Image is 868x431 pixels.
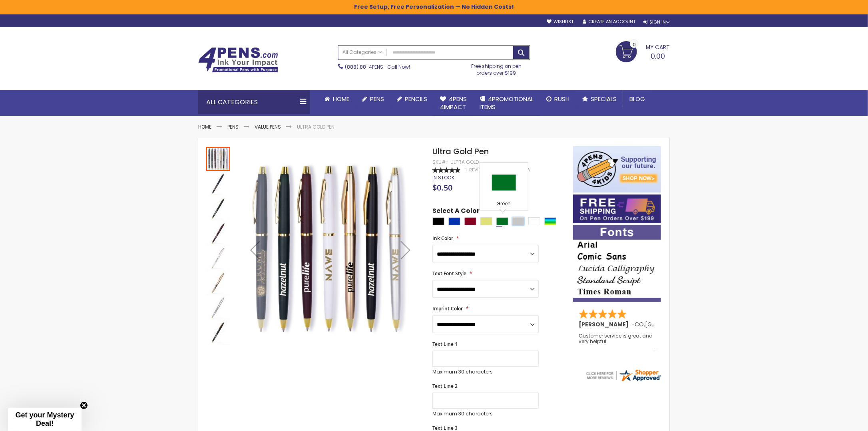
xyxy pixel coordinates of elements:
span: Pencils [405,95,427,103]
span: Ultra Gold Pen [432,146,489,157]
div: Black [432,217,444,225]
div: Green [482,201,526,209]
span: 0.00 [651,51,665,61]
span: 4PROMOTIONAL ITEMS [480,95,534,111]
span: $0.50 [432,182,452,193]
span: CO [635,320,644,328]
div: Ultra Gold Pen [206,320,230,344]
div: Silver [512,217,524,225]
span: Ink Color [432,235,453,242]
img: 4pens.com widget logo [585,368,662,383]
div: Previous [239,146,271,354]
span: Imprint Color [432,305,463,312]
a: Wishlist [547,19,573,25]
a: Home [318,90,356,108]
a: Value Pens [255,123,281,130]
span: All Categories [342,49,382,56]
a: Blog [623,90,651,108]
span: Specials [591,95,617,103]
div: Ultra Gold Pen [206,220,231,245]
div: Green [496,217,508,225]
img: Ultra Gold Pen [206,296,230,320]
img: Free shipping on orders over $199 [573,195,661,223]
span: Select A Color [432,207,480,217]
span: In stock [432,174,454,181]
img: Ultra Gold Pen [206,246,230,270]
span: [PERSON_NAME] [579,320,631,328]
span: Text Line 2 [432,383,458,389]
img: 4Pens Custom Pens and Promotional Products [198,47,278,73]
img: Ultra Gold Pen [206,271,230,295]
p: Maximum 30 characters [432,411,539,417]
div: Blue [448,217,460,225]
span: Get your Mystery Deal! [15,411,74,427]
div: White [528,217,540,225]
button: Close teaser [80,401,88,409]
img: Ultra Gold Pen [206,320,230,344]
span: - Call Now! [345,64,410,70]
span: Rush [554,95,569,103]
div: Get your Mystery Deal!Close teaser [8,408,82,431]
a: 4pens.com certificate URL [585,377,662,384]
div: Ultra Gold Pen [206,171,231,196]
span: 0 [633,41,636,48]
div: Burgundy [464,217,476,225]
strong: SKU [432,159,447,165]
span: Review [469,167,485,173]
a: Pens [356,90,390,108]
span: Text Font Style [432,270,466,277]
div: Ultra Gold Pen [206,196,231,220]
a: Rush [540,90,576,108]
span: 4Pens 4impact [440,95,467,111]
a: Home [198,123,211,130]
span: 1 [466,167,467,173]
div: Assorted [544,217,556,225]
span: Home [333,95,349,103]
a: Specials [576,90,623,108]
img: Ultra Gold Pen [239,158,422,340]
div: Free shipping on pen orders over $199 [463,60,530,76]
span: Pens [370,95,384,103]
p: Maximum 30 characters [432,369,539,375]
a: 4PROMOTIONALITEMS [473,90,540,116]
div: Availability [432,175,454,181]
a: 1 Review [466,167,486,173]
div: 100% [432,167,460,173]
li: Ultra Gold Pen [297,124,334,130]
div: Sign In [643,19,670,25]
div: Ultra Gold Pen [206,245,231,270]
a: 0.00 0 [616,41,670,61]
div: Ultra Gold Pen [206,295,231,320]
span: - , [631,320,704,328]
a: (888) 88-4PENS [345,64,383,70]
span: [GEOGRAPHIC_DATA] [645,320,704,328]
span: Text Line 1 [432,341,458,348]
span: Blog [629,95,645,103]
a: All Categories [338,46,386,59]
div: Customer service is great and very helpful [579,333,656,350]
img: Ultra Gold Pen [206,172,230,196]
img: 4pens 4 kids [573,146,661,193]
a: 4Pens4impact [434,90,473,116]
img: Ultra Gold Pen [206,197,230,220]
div: Ultra Gold Pen [206,270,231,295]
div: All Categories [198,90,310,114]
div: Next [390,146,422,354]
img: Ultra Gold Pen [206,221,230,245]
div: Ultra Gold [450,159,479,165]
div: Gold [480,217,492,225]
a: Create an Account [583,19,635,25]
a: Pencils [390,90,434,108]
a: Pens [227,123,239,130]
img: font-personalization-examples [573,225,661,302]
div: Ultra Gold Pen [206,146,231,171]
